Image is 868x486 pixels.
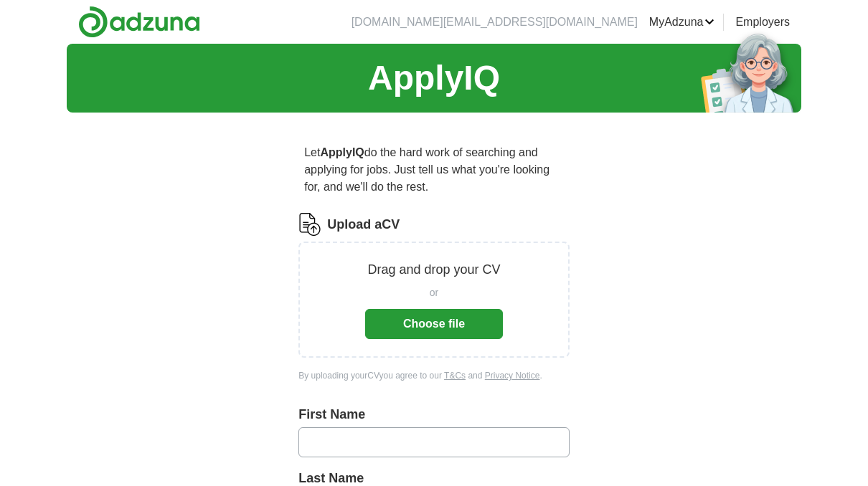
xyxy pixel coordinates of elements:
label: First Name [298,405,570,424]
img: CV Icon [298,213,321,236]
div: By uploading your CV you agree to our and . [298,369,570,382]
a: Employers [735,14,790,31]
span: or [430,285,438,300]
p: Let do the hard work of searching and applying for jobs. Just tell us what you're looking for, an... [298,138,570,201]
a: T&Cs [444,371,466,381]
h1: ApplyIQ [368,52,500,104]
img: Adzuna logo [78,6,200,38]
p: Drag and drop your CV [367,260,500,280]
a: MyAdzuna [649,14,715,31]
strong: ApplyIQ [320,146,364,158]
li: [DOMAIN_NAME][EMAIL_ADDRESS][DOMAIN_NAME] [352,14,638,31]
label: Upload a CV [327,215,400,234]
button: Choose file [365,309,503,339]
a: Privacy Notice [485,371,540,381]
